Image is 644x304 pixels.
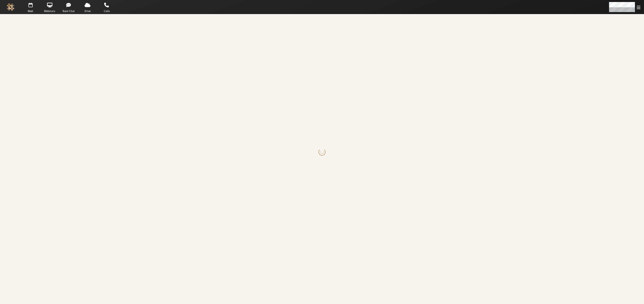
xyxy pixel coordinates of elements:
[7,3,14,11] img: Iotum
[22,9,39,13] span: Meet
[79,9,96,13] span: Drive
[41,9,58,13] span: Webinars
[98,9,115,13] span: Calls
[60,9,77,13] span: Team Chat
